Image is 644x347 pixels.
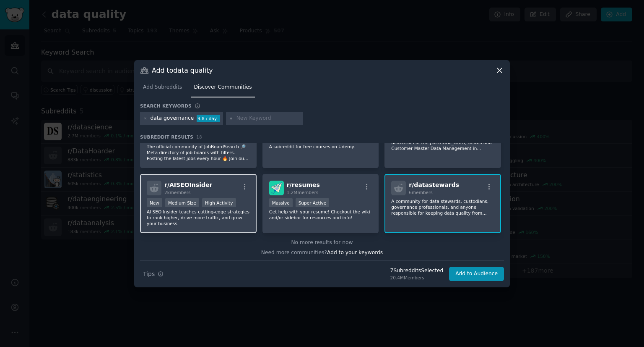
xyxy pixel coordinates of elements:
div: No more results for now [140,239,504,247]
span: r/ datastewards [409,181,459,188]
h3: Add to data quality [152,66,213,75]
p: A subreddit for free courses on Udemy. [269,144,372,150]
p: The official community of JobBoardSearch 🔎 Meta directory of job boards with filters. Posting the... [147,144,250,161]
div: Medium Size [165,198,199,207]
button: Add to Audience [449,267,504,281]
span: 2k members [164,190,191,195]
span: Subreddit Results [140,134,193,140]
span: 6 members [409,190,433,195]
img: resumes [269,181,284,195]
span: 18 [196,134,202,139]
span: Tips [143,270,155,279]
h3: Search keywords [140,103,192,109]
p: AI SEO Insider teaches cutting-edge strategies to rank higher, drive more traffic, and grow your ... [147,209,250,226]
p: A community for data stewards, custodians, governance professionals, and anyone responsible for k... [391,198,494,216]
div: 7 Subreddit s Selected [390,267,444,275]
div: Massive [269,198,293,207]
div: data governance [151,115,194,122]
a: Discover Communities [191,81,254,98]
span: Add to your keywords [327,250,383,255]
button: Tips [140,267,166,281]
p: Get help with your resume! Checkout the wiki and/or sidebar for resources and info! [269,209,372,221]
div: Super Active [296,198,330,207]
span: 1.2M members [287,190,319,195]
span: r/ resumes [287,181,320,188]
span: Discover Communities [194,84,252,91]
div: High Activity [202,198,236,207]
a: Add Subreddits [140,81,185,98]
input: New Keyword [236,115,300,122]
div: 9.8 / day [197,115,220,122]
span: r/ AISEOInsider [164,181,212,188]
span: Add Subreddits [143,84,182,91]
div: Need more communities? [140,246,504,257]
div: 20.4M Members [390,275,444,281]
div: New [147,198,162,207]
